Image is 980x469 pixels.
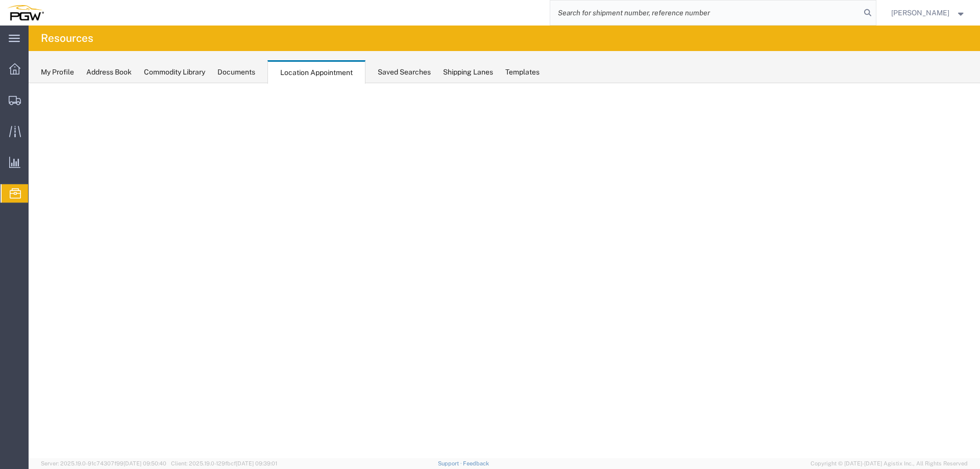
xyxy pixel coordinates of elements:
div: Address Book [86,67,132,78]
div: My Profile [41,67,74,78]
div: Location Appointment [267,60,365,84]
button: [PERSON_NAME] [891,7,966,19]
iframe: FS Legacy Container [29,83,980,458]
div: Documents [217,67,255,78]
span: Client: 2025.19.0-129fbcf [171,460,277,466]
h4: Resources [41,26,93,51]
div: Commodity Library [144,67,205,78]
a: Feedback [463,460,489,466]
img: logo [7,5,44,20]
span: [DATE] 09:39:01 [236,460,277,466]
div: Saved Searches [378,67,431,78]
span: Copyright © [DATE]-[DATE] Agistix Inc., All Rights Reserved [811,459,968,468]
a: Support [438,460,463,466]
input: Search for shipment number, reference number [550,1,861,25]
div: Shipping Lanes [443,67,493,78]
div: Templates [505,67,540,78]
span: Phillip Thornton [891,7,949,18]
span: [DATE] 09:50:40 [124,460,166,466]
span: Server: 2025.19.0-91c74307f99 [41,460,166,466]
